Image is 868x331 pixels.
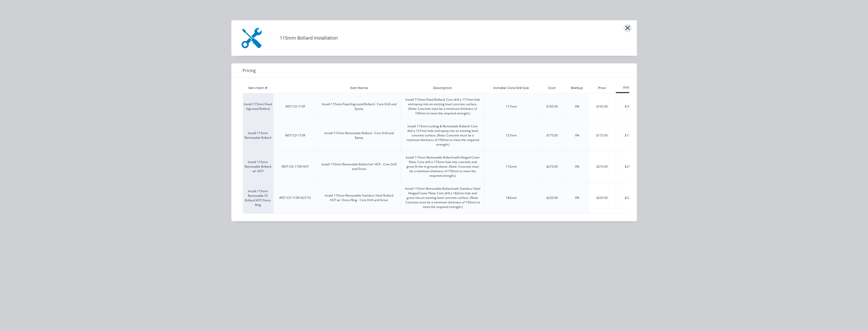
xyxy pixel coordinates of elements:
[405,186,480,209] div: Install 115mm Removable Bollard with Stainless Steel Hinged Cover Plate: Core drill a 182mm hole ...
[506,104,517,109] div: 117mm
[405,97,480,116] div: Install 115mm Fixed Bollard: Core drill a 117mm hole and epoxy into an existing level concrete su...
[616,151,645,182] div: $210.00
[489,82,533,94] div: Installer Core Drill Size
[346,82,372,94] div: Item Name
[588,83,616,93] div: Price
[588,93,616,120] div: $165.00
[243,182,273,214] div: Install 115mm Removable SS Bollard HCP Dress Ring
[243,151,273,182] div: Install 115mm Removable Bollard w/- HCP
[429,82,456,94] div: Description
[239,25,264,51] img: 115mm Bollard Installation
[588,120,616,151] div: $175.00
[546,104,558,109] div: $165.00
[243,83,273,93] div: Xero Item #
[321,131,397,140] div: Install 115mm Removable Bollard - Core Drill and Epoxy
[405,155,480,178] div: Install 115mm Removable Bollard with Hinged Cover Plate: Core drill a 172mm hole into concrete an...
[321,193,397,202] div: Install 115mm Removable Stainless Steel Bollard HCP w/- Dress Ring - Core Drill and Grout
[243,93,273,120] div: Install 115mm Fixed Inground Bollard
[546,196,558,200] div: $220.00
[588,182,616,213] div: $220.00
[279,196,311,200] div: INST-CD-115R-HCP-SS
[506,196,517,200] div: 182mm
[588,151,616,182] div: $210.00
[616,85,645,90] div: Unit Price
[616,93,645,120] div: $165.00
[321,162,397,171] div: Install 115mm Removable Bollard w/- HCP - Core Drill and Grout
[272,33,345,43] h4: 115mm Bollard Installation
[321,102,397,111] div: Install 115mm Fixed Inground Bollard - Core Drill and Epoxy
[538,83,566,93] div: Cost
[616,120,645,151] div: $175.00
[285,133,305,138] div: INST-CD-115R
[243,120,273,151] div: Install 115mm Removable Bollard
[282,164,309,169] div: INST-CD-115R-HCP
[506,164,517,169] div: 172mm
[616,182,645,213] div: $220.00
[285,104,305,109] div: INST-CD-115F
[575,104,579,109] div: 0%
[575,164,579,169] div: 0%
[243,67,256,74] span: Pricing
[546,164,558,169] div: $210.00
[566,83,588,93] div: Markup
[575,196,579,200] div: 0%
[506,133,517,138] div: 127mm
[546,133,558,138] div: $175.00
[405,124,480,147] div: Install 115mm Locking & Removable Bollard: Core drill a 127mm hole and epoxy into an existing lev...
[575,133,579,138] div: 0%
